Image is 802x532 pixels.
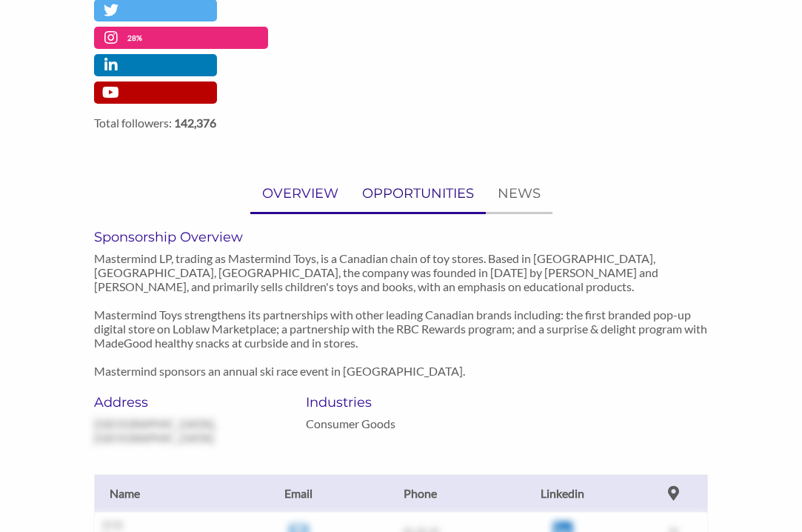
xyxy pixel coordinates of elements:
th: Email [242,474,355,512]
p: Mastermind LP, trading as Mastermind Toys, is a Canadian chain of toy stores. Based in [GEOGRAPHI... [94,251,708,378]
p: OVERVIEW [262,183,338,205]
h6: Address [94,394,284,410]
p: 28% [127,31,146,45]
label: Total followers: [94,116,708,130]
p: OPPORTUNITIES [362,183,474,205]
strong: 142,376 [174,116,216,130]
p: NEWS [498,183,541,205]
th: Name [94,474,242,512]
th: Phone [355,474,487,512]
h6: Sponsorship Overview [94,229,708,245]
p: Consumer Goods [306,416,495,430]
h6: Industries [306,394,495,410]
th: Linkedin [487,474,639,512]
